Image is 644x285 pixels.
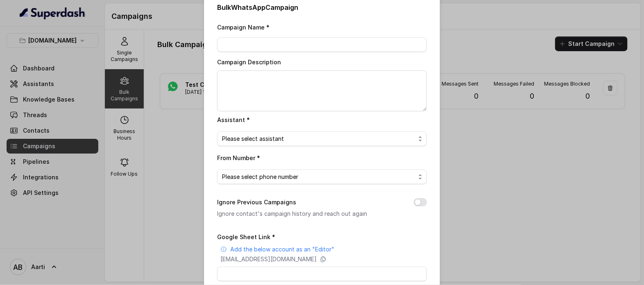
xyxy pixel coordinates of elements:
label: Campaign Name * [217,24,270,31]
label: Google Sheet Link * [217,233,275,240]
label: Campaign Description [217,59,281,66]
p: [EMAIL_ADDRESS][DOMAIN_NAME] [220,255,317,263]
label: Assistant * [217,116,250,123]
label: Ignore Previous Campaigns [217,197,296,207]
p: Ignore contact's campaign history and reach out again [217,209,401,219]
button: Please select phone number [217,170,427,184]
p: Add the below account as an "Editor" [230,245,334,253]
h2: Bulk WhatsApp Campaign [217,2,427,12]
button: Please select assistant [217,131,427,146]
span: Please select assistant [222,134,284,144]
label: From Number * [217,154,260,161]
span: Please select phone number [222,172,298,182]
